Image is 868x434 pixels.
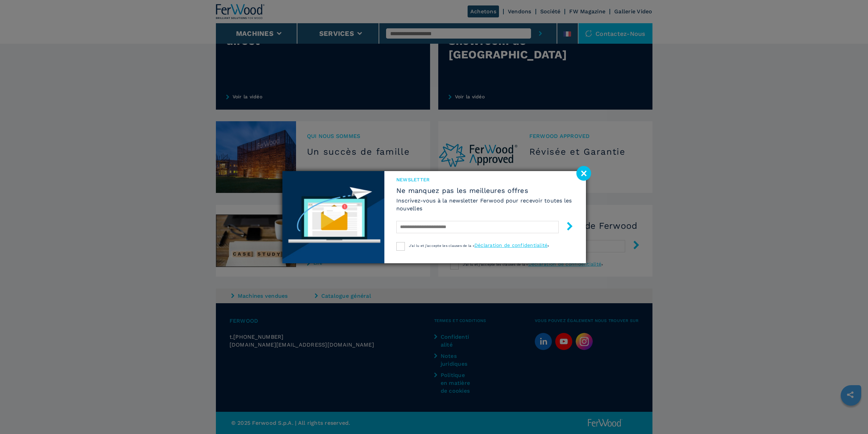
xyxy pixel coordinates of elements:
[396,176,574,183] span: Newsletter
[396,186,574,195] span: Ne manquez pas les meilleures offres
[409,244,474,248] span: J'ai lu et j'accepte les clauses de la «
[282,171,384,263] img: Newsletter image
[396,197,574,212] h6: Inscrivez-vous à la newsletter Ferwood pour recevoir toutes les nouvelles
[547,244,549,248] span: »
[559,219,574,235] button: submit-button
[474,242,548,248] a: Déclaration de confidentialité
